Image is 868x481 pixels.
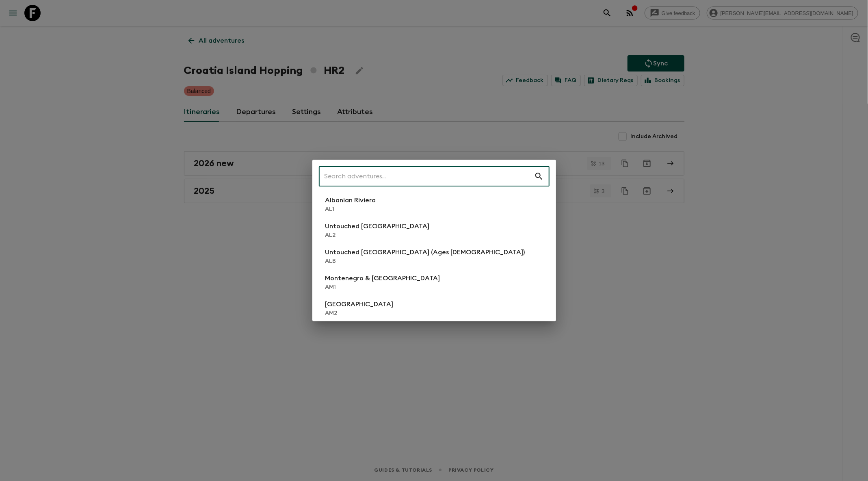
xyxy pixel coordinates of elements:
[325,247,525,257] p: Untouched [GEOGRAPHIC_DATA] (Ages [DEMOGRAPHIC_DATA])
[325,283,440,291] p: AM1
[319,165,534,188] input: Search adventures...
[325,257,525,265] p: ALB
[325,205,376,213] p: AL1
[325,221,430,231] p: Untouched [GEOGRAPHIC_DATA]
[325,195,376,205] p: Albanian Riviera
[325,273,440,283] p: Montenegro & [GEOGRAPHIC_DATA]
[325,299,394,309] p: [GEOGRAPHIC_DATA]
[325,231,430,239] p: AL2
[325,309,394,317] p: AM2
